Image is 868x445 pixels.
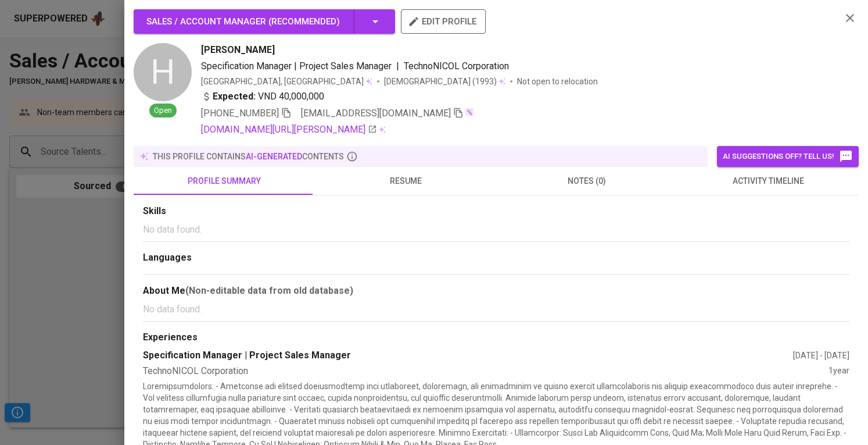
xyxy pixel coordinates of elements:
span: AI-generated [246,152,302,161]
span: [PERSON_NAME] [201,43,275,57]
a: [DOMAIN_NAME][URL][PERSON_NAME] [201,123,377,137]
span: TechnoNICOL Corporation [404,60,509,72]
div: About Me [143,284,849,298]
span: Open [149,105,177,116]
div: Experiences [143,331,849,344]
div: (1993) [384,76,505,87]
p: No data found. [143,223,849,237]
span: edit profile [410,14,476,29]
span: [EMAIL_ADDRESS][DOMAIN_NAME] [301,108,451,119]
button: Sales / Account Manager (Recommended) [134,9,395,34]
span: profile summary [141,174,308,188]
span: [DEMOGRAPHIC_DATA] [384,76,472,87]
p: Not open to relocation [517,76,598,87]
p: No data found. [143,302,849,316]
button: edit profile [401,9,486,34]
span: Sales / Account Manager ( Recommended ) [146,16,340,27]
div: Specification Manager | Project Sales Manager [143,349,793,362]
span: | [396,59,399,73]
b: (Non-editable data from old database) [185,285,353,296]
div: 1 year [828,365,849,378]
span: notes (0) [503,174,670,188]
span: Specification Manager | Project Sales Manager [201,60,392,72]
div: [GEOGRAPHIC_DATA], [GEOGRAPHIC_DATA] [201,76,372,87]
span: AI suggestions off? Tell us! [723,149,853,163]
img: magic_wand.svg [465,108,474,117]
div: H [134,43,192,101]
div: Languages [143,251,849,265]
button: AI suggestions off? Tell us! [717,146,859,167]
div: VND 40,000,000 [201,90,324,104]
div: Skills [143,205,849,218]
b: Expected: [213,90,256,104]
p: this profile contains contents [153,151,344,162]
span: activity timeline [684,174,852,188]
div: TechnoNICOL Corporation [143,365,828,378]
span: [PHONE_NUMBER] [201,108,279,119]
span: resume [322,174,489,188]
div: [DATE] - [DATE] [793,350,849,361]
a: edit profile [401,16,486,26]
